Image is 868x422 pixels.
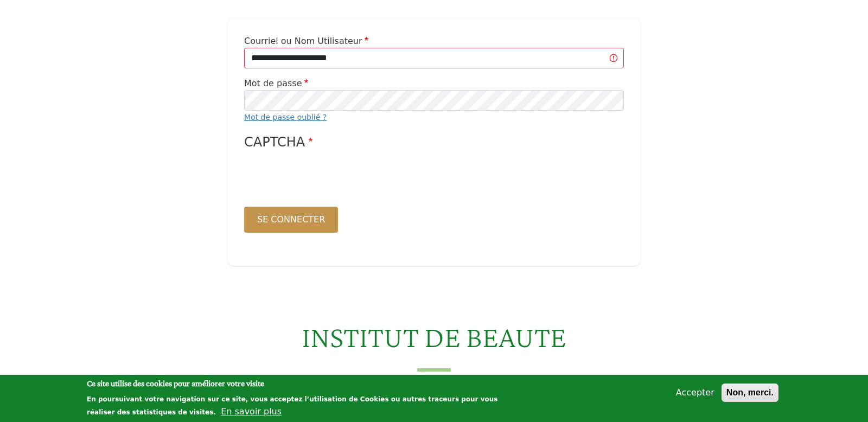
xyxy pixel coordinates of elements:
button: Non, merci. [722,383,778,402]
h2: Ce site utilise des cookies pour améliorer votre visite [87,378,503,389]
button: Accepter [672,386,719,399]
a: Mot de passe oublié ? [244,113,327,122]
label: Mot de passe [244,77,311,90]
iframe: reCAPTCHA [244,156,409,199]
legend: CAPTCHA [244,132,624,152]
p: En poursuivant votre navigation sur ce site, vous acceptez l’utilisation de Cookies ou autres tra... [87,395,497,416]
button: En savoir plus [221,405,282,418]
h2: INSTITUT DE BEAUTE [7,319,861,372]
button: Se connecter [244,207,338,233]
label: Courriel ou Nom Utilisateur [244,35,371,48]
